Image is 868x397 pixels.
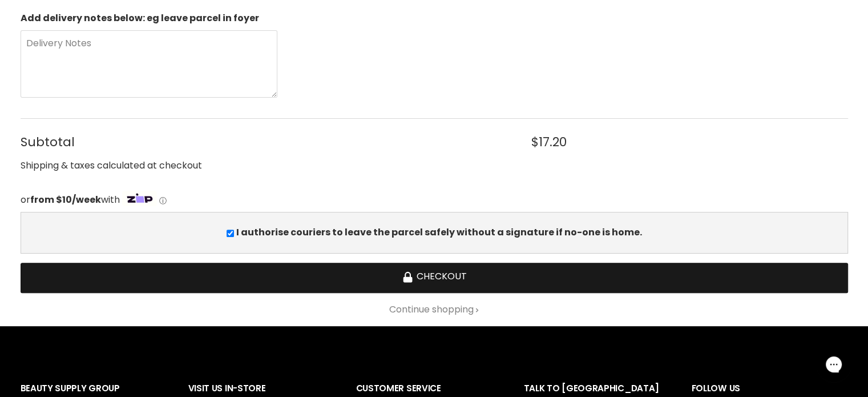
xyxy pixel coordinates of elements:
span: or with [21,193,120,206]
a: Continue shopping [21,304,848,315]
button: Checkout [21,263,848,293]
b: I authorise couriers to leave the parcel safely without a signature if no-one is home. [236,226,642,239]
iframe: Gorgias live chat messenger [811,343,857,386]
img: Zip Logo [122,191,158,207]
strong: from $10/week [30,193,101,206]
span: $17.20 [531,135,567,149]
b: Add delivery notes below: eg leave parcel in foyer [21,11,259,25]
div: Shipping & taxes calculated at checkout [21,159,848,173]
span: Subtotal [21,135,506,149]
